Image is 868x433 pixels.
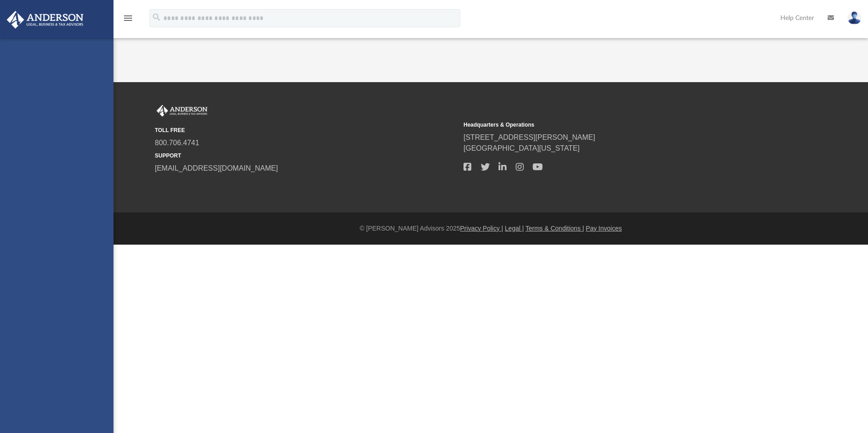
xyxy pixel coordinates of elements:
a: Legal | [505,225,524,232]
small: SUPPORT [155,152,457,160]
a: 800.706.4741 [155,139,199,147]
small: TOLL FREE [155,126,457,134]
a: Terms & Conditions | [526,225,584,232]
div: © [PERSON_NAME] Advisors 2025 [113,224,868,233]
small: Headquarters & Operations [464,121,766,129]
img: Anderson Advisors Platinum Portal [4,11,86,29]
a: Pay Invoices [586,225,621,232]
a: [GEOGRAPHIC_DATA][US_STATE] [464,144,580,152]
a: [STREET_ADDRESS][PERSON_NAME] [464,133,595,141]
a: menu [123,17,133,24]
img: User Pic [848,11,861,25]
i: search [152,12,162,22]
i: menu [123,13,133,24]
img: Anderson Advisors Platinum Portal [155,105,209,117]
a: [EMAIL_ADDRESS][DOMAIN_NAME] [155,164,278,172]
a: Privacy Policy | [460,225,503,232]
